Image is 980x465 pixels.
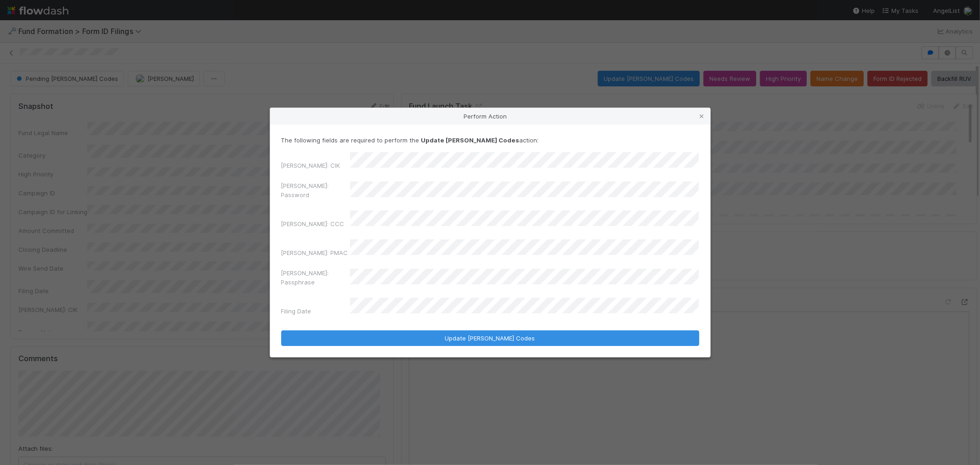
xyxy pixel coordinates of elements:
[421,136,520,144] strong: Update [PERSON_NAME] Codes
[281,181,350,199] label: [PERSON_NAME]: Password
[281,268,350,287] label: [PERSON_NAME]: Passphrase
[281,219,345,228] label: [PERSON_NAME]: CCC
[281,136,699,145] p: The following fields are required to perform the action:
[281,306,312,316] label: Filing Date
[270,108,710,125] div: Perform Action
[281,330,699,346] button: Update [PERSON_NAME] Codes
[281,161,340,170] label: [PERSON_NAME]: CIK
[281,248,348,257] label: [PERSON_NAME]: PMAC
